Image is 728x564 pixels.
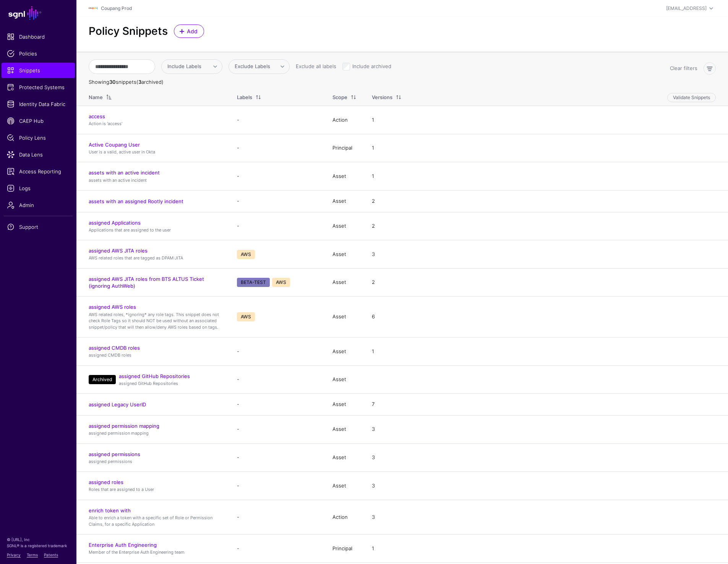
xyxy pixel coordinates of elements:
[89,4,98,13] img: svg+xml;base64,PHN2ZyBpZD0iTG9nbyIgeG1sbnM9Imh0dHA6Ly93d3cudzMub3JnLzIwMDAvc3ZnIiB3aWR0aD0iMTIxLj...
[109,79,116,85] strong: 30
[89,549,222,556] p: Member of the Enterprise Auth Engineering team
[296,63,336,69] a: Exclude all labels
[352,63,391,70] label: Include archived
[89,94,103,101] div: Name
[2,113,75,129] a: CAEP Hub
[89,220,141,226] a: assigned Applications
[7,223,70,231] span: Support
[237,312,255,321] span: AWS
[89,401,146,408] a: assigned Legacy UserID
[44,553,58,557] a: Patents
[370,144,376,152] div: 1
[89,375,116,384] span: Archived
[7,83,70,91] span: Protected Systems
[7,50,70,57] span: Policies
[7,33,70,41] span: Dashboard
[2,80,75,95] a: Protected Systems
[89,479,123,485] a: assigned roles
[325,500,364,534] td: Action
[325,337,364,366] td: Asset
[5,5,72,21] a: SGNL
[89,276,204,289] a: assigned AWS JITA roles from BTS ALTUS Ticket (ignoring AuthWeb)
[7,201,70,209] span: Admin
[89,177,222,184] p: assets with an active incident
[237,94,252,101] div: Labels
[89,198,183,204] a: assets with an assigned Rootly incident
[229,106,325,134] td: -
[325,134,364,162] td: Principal
[325,394,364,416] td: Asset
[89,149,222,155] p: User is a valid, active user in Okta
[89,515,222,527] p: Able to enrich a token with a specific set of Role or Permission Claims, for a specific Application
[229,394,325,416] td: -
[138,79,141,85] strong: 3
[89,227,222,233] p: Applications that are assigned to the user
[370,401,376,408] div: 7
[370,348,376,355] div: 1
[370,222,376,230] div: 2
[370,251,376,258] div: 3
[186,27,199,35] span: Add
[89,352,222,359] p: assigned CMDB roles
[2,46,75,61] a: Policies
[229,535,325,563] td: -
[7,553,21,557] a: Privacy
[229,500,325,534] td: -
[370,454,376,461] div: 3
[229,415,325,443] td: -
[89,248,148,254] a: assigned AWS JITA roles
[229,212,325,240] td: -
[370,313,376,321] div: 6
[325,106,364,134] td: Action
[229,162,325,191] td: -
[370,545,376,553] div: 1
[370,482,376,490] div: 3
[666,5,707,12] div: [EMAIL_ADDRESS]
[325,472,364,500] td: Asset
[7,184,70,192] span: Logs
[7,117,70,125] span: CAEP Hub
[2,130,75,145] a: Policy Lens
[229,191,325,212] td: -
[2,63,75,78] a: Snippets
[89,25,168,38] h2: Policy Snippets
[167,63,201,69] span: Include Labels
[370,197,376,205] div: 2
[7,67,70,74] span: Snippets
[325,191,364,212] td: Asset
[229,472,325,500] td: -
[325,297,364,337] td: Asset
[332,94,347,101] div: Scope
[235,63,270,69] span: Exclude Labels
[325,535,364,563] td: Principal
[370,279,376,286] div: 2
[7,543,70,549] p: SGNL® is a registered trademark
[667,93,716,102] button: Validate Snippets
[89,423,159,429] a: assigned permission mapping
[272,278,290,287] span: AWS
[76,78,728,86] th: Showing snippets ( archived)
[89,121,222,127] p: Action is 'access'
[370,425,376,433] div: 3
[229,337,325,366] td: -
[89,170,160,176] a: assets with an active incident
[89,345,140,351] a: assigned CMDB roles
[89,142,140,148] a: Active Coupang User
[2,164,75,179] a: Access Reporting
[237,250,255,259] span: AWS
[89,113,105,119] a: access
[325,268,364,296] td: Asset
[89,451,140,457] a: assigned permissions
[325,162,364,191] td: Asset
[89,486,222,493] p: Roles that are assigned to a User
[89,311,222,331] p: AWS related roles, *ignoring* any role tags. This snippet does not check Role Tags so it should N...
[119,373,190,379] a: assigned GitHub Repositories
[89,304,136,310] a: assigned AWS roles
[237,278,270,287] span: BETA-TEST
[89,507,131,513] a: enrich token with
[119,380,222,387] p: assigned GitHub Repositories
[27,553,38,557] a: Terms
[372,94,392,101] div: Versions
[325,443,364,472] td: Asset
[101,5,132,11] a: Coupang Prod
